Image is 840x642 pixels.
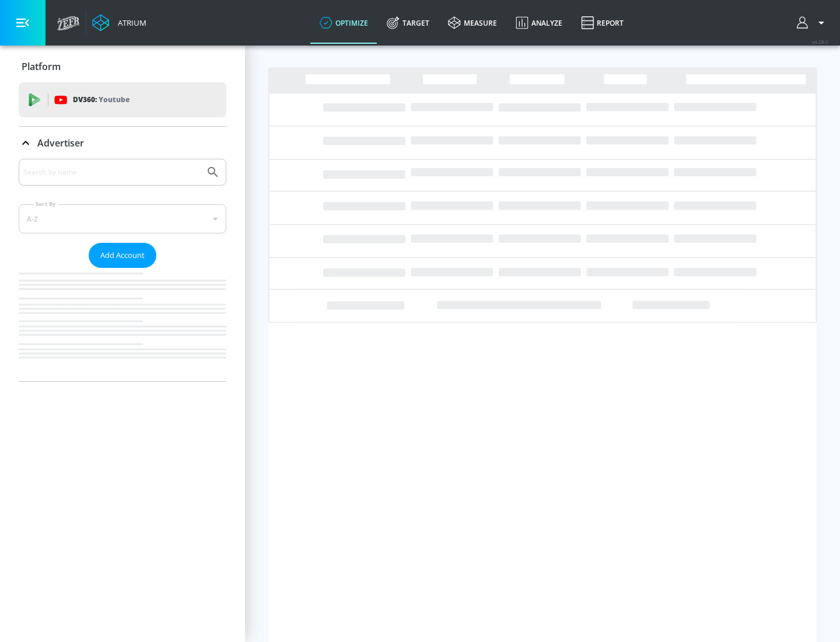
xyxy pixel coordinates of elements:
div: A-Z [19,204,226,233]
div: Advertiser [19,127,226,159]
p: Platform [22,60,61,73]
a: measure [439,2,506,44]
a: Report [572,2,633,44]
a: Target [377,2,439,44]
p: Advertiser [37,137,84,149]
div: Platform [19,50,226,83]
p: Youtube [99,93,129,106]
p: DV360: [73,93,129,106]
a: Atrium [92,14,146,32]
a: optimize [310,2,377,44]
nav: list of Advertiser [19,268,226,381]
label: Sort By [33,200,58,208]
span: Add Account [100,249,145,262]
input: Search by name [23,165,200,180]
div: Atrium [113,18,146,28]
div: DV360: Youtube [19,82,226,117]
a: Analyze [506,2,572,44]
div: Advertiser [19,159,226,381]
span: v 4.28.0 [812,39,828,45]
button: Add Account [89,243,156,268]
